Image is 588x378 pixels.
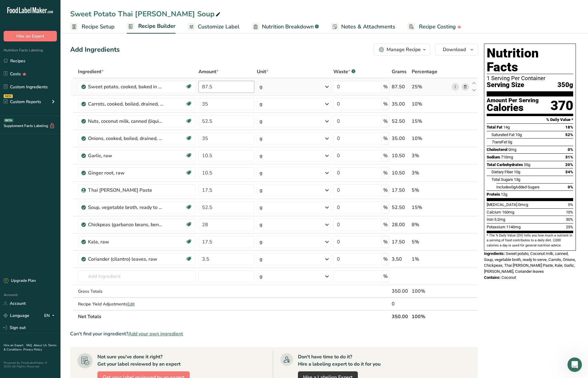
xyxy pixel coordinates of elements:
[567,357,582,372] iframe: Intercom live chat
[127,19,175,34] a: Recipe Builder
[487,147,508,152] span: Cholesterol
[511,185,515,189] span: 0g
[70,8,222,19] div: Sweet Potato Thai [PERSON_NAME] Soup
[484,251,505,256] span: Ingredients:
[508,147,516,152] span: 0mg
[78,301,196,307] div: Recipe Yield Adjustments
[514,170,520,174] span: 10g
[260,238,263,246] div: g
[392,238,410,246] div: 17.50
[260,204,263,211] div: g
[502,210,514,214] span: 160mg
[487,192,500,197] span: Protein
[487,202,517,207] span: [MEDICAL_DATA]
[252,20,319,34] a: Nutrition Breakdown
[23,347,42,352] a: Privacy Policy
[487,46,573,74] h1: Nutrition Facts
[128,330,183,337] span: Add your own ingredient
[412,238,449,246] div: 5%
[503,125,510,129] span: 14g
[565,125,573,129] span: 18%
[565,132,573,137] span: 52%
[77,310,390,323] th: Net Totals
[492,140,507,144] span: Fat
[4,343,57,352] a: Terms & Conditions .
[88,169,164,177] div: Ginger root, raw
[4,343,25,347] a: Hire an Expert .
[4,31,57,41] button: Hire an Expert
[78,270,196,282] input: Add Ingredient
[487,125,502,129] span: Total Fat
[487,98,539,103] div: Amount Per Serving
[88,135,164,142] div: Onions, cooked, boiled, drained, with salt
[518,202,528,207] span: 0mcg
[260,273,263,280] div: g
[501,155,513,159] span: 710mg
[392,100,410,108] div: 35.00
[412,169,449,177] div: 3%
[412,256,449,263] div: 1%
[198,68,218,75] span: Amount
[392,288,410,295] div: 350.00
[501,275,516,280] span: Coconut
[487,103,539,112] div: Calories
[392,221,410,228] div: 28.00
[4,94,13,98] div: NEW
[78,68,103,75] span: Ingredient
[88,187,164,194] div: Thai [PERSON_NAME] Paste
[484,251,576,274] span: Sweet potato, Coconut milk, canned, Soup, vegetable broth, ready to serve, Carrots, Onions, Chick...
[333,68,355,75] div: Waste
[70,20,115,34] a: Recipe Setup
[392,256,410,263] div: 3.50
[412,221,449,228] div: 8%
[374,44,430,56] button: Manage Recipe
[82,23,115,31] span: Recipe Setup
[392,83,410,90] div: 87.50
[392,68,407,75] span: Grams
[487,75,573,81] div: 1 Serving Per Container
[4,310,29,321] a: Language
[260,256,263,263] div: g
[44,312,57,319] div: EN
[392,300,410,308] div: 0
[566,217,573,222] span: 30%
[97,353,181,368] div: Not sure you've done it right? Get your label reviewed by an expert
[78,288,196,295] div: Gross Totals
[412,204,449,211] div: 15%
[566,225,573,229] span: 25%
[88,238,164,246] div: Kale, raw
[260,118,263,125] div: g
[188,20,240,34] a: Customize Label
[34,343,48,347] a: About Us .
[88,256,164,263] div: Coriander (cilantro) leaves, raw
[392,152,410,159] div: 10.50
[4,99,41,105] div: Custom Reports
[387,46,421,53] div: Manage Recipe
[568,185,573,189] span: 0%
[88,83,164,90] div: Sweet potato, cooked, baked in skin, flesh, without salt
[492,177,513,182] span: Total Sugars
[138,22,175,30] span: Recipe Builder
[487,210,501,214] span: Calcium
[407,20,462,34] a: Recipe Costing
[260,83,263,90] div: g
[557,81,573,89] span: 350g
[70,330,478,337] div: Can't find your ingredient?
[514,177,520,182] span: 13g
[88,221,164,228] div: Chickpeas (garbanzo beans, bengal gram), mature seeds, raw
[390,310,411,323] th: 350.00
[4,278,36,284] div: Upgrade Plan
[550,98,573,114] div: 370
[487,155,500,159] span: Sodium
[566,210,573,214] span: 10%
[4,361,57,368] div: Powered By FoodLabelMaker © 2025 All Rights Reserved
[88,152,164,159] div: Garlic, raw
[565,155,573,159] span: 31%
[257,68,268,75] span: Unit
[392,204,410,211] div: 52.50
[568,147,573,152] span: 0%
[487,162,523,167] span: Total Carbohydrates
[412,187,449,194] div: 5%
[70,45,120,55] div: Add Ingredients
[392,187,410,194] div: 17.50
